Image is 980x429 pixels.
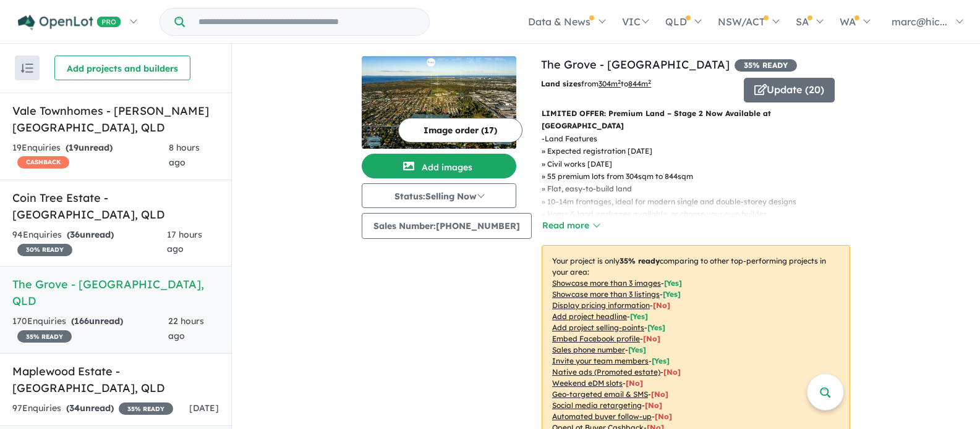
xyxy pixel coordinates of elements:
[12,190,219,223] h5: Coin Tree Estate - [GEOGRAPHIC_DATA] , QLD
[12,314,168,344] div: 170 Enquir ies
[362,56,516,149] img: The Grove - Boondall
[12,102,219,136] h5: Vale Townhomes - [PERSON_NAME][GEOGRAPHIC_DATA] , QLD
[12,141,169,170] div: 19 Enquir ies
[398,118,522,143] button: Image order (17)
[744,78,835,102] button: Update (20)
[70,229,80,240] span: 36
[552,356,649,365] u: Invite your team members
[12,228,167,257] div: 94 Enquir ies
[66,142,113,153] strong: ( unread)
[17,330,72,343] span: 35 % READY
[652,356,670,365] span: [ Yes ]
[542,107,850,133] p: LIMITED OFFER: Premium Land – Stage 2 Now Available at [GEOGRAPHIC_DATA]
[552,312,627,321] u: Add project headline
[169,142,200,168] span: 8 hours ago
[12,401,173,416] div: 97 Enquir ies
[541,79,581,88] b: Land sizes
[119,402,173,415] span: 35 % READY
[187,9,427,35] input: Try estate name, suburb, builder or developer
[552,301,650,310] u: Display pricing information
[17,156,69,169] span: CASHBACK
[18,15,121,30] img: Openlot PRO Logo White
[12,276,219,309] h5: The Grove - [GEOGRAPHIC_DATA] , QLD
[663,289,681,299] span: [ Yes ]
[618,78,621,85] sup: 2
[628,345,646,354] span: [ Yes ]
[54,56,190,80] button: Add projects and builders
[626,378,643,388] span: [No]
[542,219,600,233] button: Read more
[552,367,660,377] u: Native ads (Promoted estate)
[168,315,204,341] span: 22 hours ago
[21,64,33,73] img: sort.svg
[17,244,72,256] span: 30 % READY
[655,412,672,421] span: [No]
[663,367,681,377] span: [No]
[621,79,651,88] span: to
[362,154,516,178] button: Add images
[69,402,80,414] span: 34
[620,256,660,265] b: 35 % ready
[167,229,202,255] span: 17 hours ago
[648,78,651,85] sup: 2
[67,229,114,240] strong: ( unread)
[552,378,623,388] u: Weekend eDM slots
[71,315,123,327] strong: ( unread)
[189,402,219,414] span: [DATE]
[664,278,682,288] span: [ Yes ]
[541,57,730,72] a: The Grove - [GEOGRAPHIC_DATA]
[552,323,644,332] u: Add project selling-points
[552,412,652,421] u: Automated buyer follow-up
[651,389,668,399] span: [No]
[892,15,947,28] span: marc@hic...
[599,79,621,88] u: 304 m
[362,183,516,208] button: Status:Selling Now
[541,78,735,90] p: from
[552,401,642,410] u: Social media retargeting
[552,345,625,354] u: Sales phone number
[552,389,648,399] u: Geo-targeted email & SMS
[552,334,640,343] u: Embed Facebook profile
[735,59,797,72] span: 35 % READY
[643,334,660,343] span: [ No ]
[552,289,660,299] u: Showcase more than 3 listings
[74,315,89,327] span: 166
[69,142,79,153] span: 19
[66,402,114,414] strong: ( unread)
[630,312,648,321] span: [ Yes ]
[645,401,662,410] span: [No]
[362,213,532,239] button: Sales Number:[PHONE_NUMBER]
[647,323,665,332] span: [ Yes ]
[628,79,651,88] u: 844 m
[12,363,219,396] h5: Maplewood Estate - [GEOGRAPHIC_DATA] , QLD
[653,301,670,310] span: [ No ]
[542,133,806,221] p: - Land Features » Expected registration [DATE] » Civil works [DATE] » 55 premium lots from 304sqm...
[552,278,661,288] u: Showcase more than 3 images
